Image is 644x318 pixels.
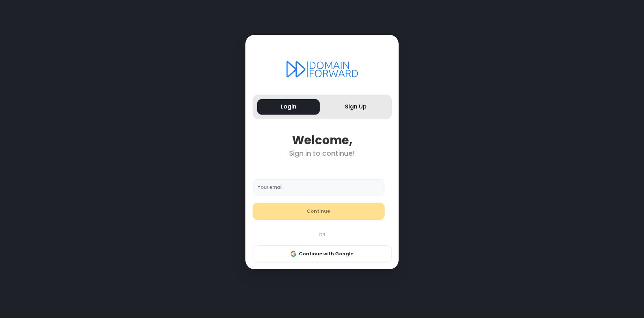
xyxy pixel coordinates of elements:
button: Continue with Google [253,245,392,262]
div: Welcome, [253,133,392,147]
div: Sign in to continue! [253,149,392,158]
button: Login [257,99,320,115]
button: Sign Up [324,99,387,115]
div: OR [249,231,395,238]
